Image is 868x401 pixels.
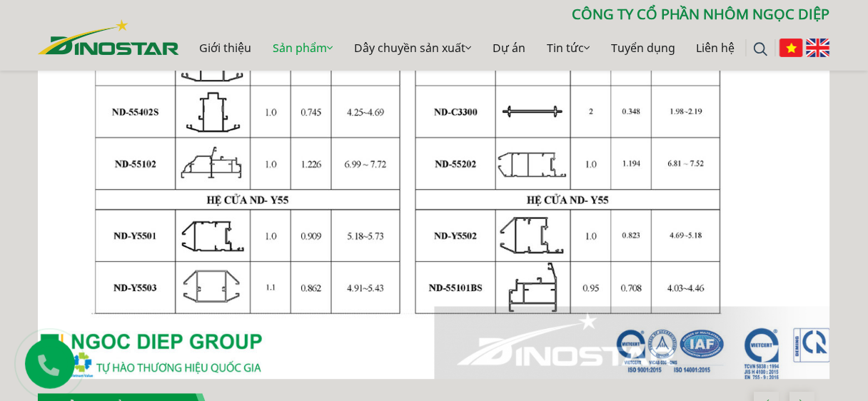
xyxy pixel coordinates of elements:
[600,25,686,71] a: Tuyển dụng
[188,25,262,71] a: Giới thiệu
[179,4,830,25] p: CÔNG TY CỔ PHẦN NHÔM NGỌC DIỆP
[343,25,482,71] a: Dây chuyền sản xuất
[482,25,536,71] a: Dự án
[807,39,830,57] img: English
[262,25,343,71] a: Sản phẩm
[536,25,600,71] a: Tin tức
[38,19,179,55] img: Nhôm Dinostar
[779,39,803,57] img: Tiếng Việt
[754,42,768,56] img: search
[686,25,746,71] a: Liên hệ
